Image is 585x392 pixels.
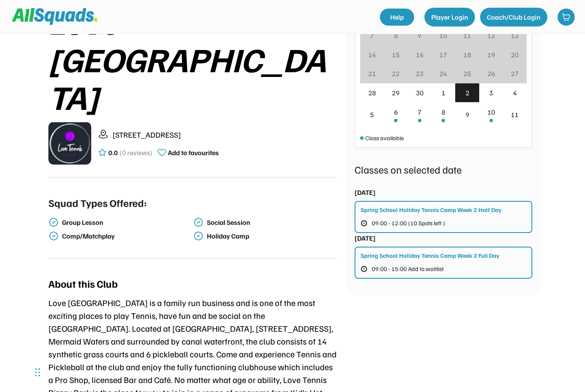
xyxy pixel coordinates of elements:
[355,187,376,197] div: [DATE]
[511,30,519,41] div: 13
[368,88,376,98] div: 28
[487,30,495,41] div: 12
[119,147,152,158] div: (0 reviews)
[511,109,519,120] div: 11
[439,68,447,79] div: 24
[424,8,475,27] button: Player Login
[48,122,91,165] img: LTPP_Logo_REV.jpeg
[361,218,459,229] button: 09:00 - 12:00 (10 Spots left )
[368,50,376,60] div: 14
[355,233,376,243] div: [DATE]
[355,162,532,177] div: Classes on selected date
[416,68,424,79] div: 23
[372,220,445,226] span: 09:00 - 12:00 (10 Spots left )
[370,109,374,120] div: 5
[392,68,400,79] div: 22
[193,231,203,241] img: check-verified-01.svg
[416,88,424,98] div: 30
[62,232,191,240] div: Comp/Matchplay
[489,88,493,98] div: 3
[463,30,471,41] div: 11
[168,147,219,158] div: Add to favourites
[416,50,424,60] div: 16
[487,107,495,117] div: 10
[365,133,404,142] div: Class available
[442,107,445,117] div: 8
[487,68,495,79] div: 26
[392,50,400,60] div: 15
[207,232,336,240] div: Holiday Camp
[466,88,469,98] div: 2
[466,109,469,120] div: 9
[439,30,447,41] div: 10
[12,8,98,24] img: Squad%20Logo.svg
[463,50,471,60] div: 18
[48,276,118,291] div: About this Club
[48,231,59,241] img: check-verified-01.svg
[361,263,459,274] button: 09:00 - 15:00 Add to waitlist
[207,218,336,227] div: Social Session
[62,218,191,227] div: Group Lesson
[480,8,547,27] button: Coach/Club Login
[392,88,400,98] div: 29
[361,251,499,260] div: Spring School Holiday Tennis Camp Week 2 Full Day
[511,68,519,79] div: 27
[48,217,59,227] img: check-verified-01.svg
[394,107,398,117] div: 6
[394,30,398,41] div: 8
[113,129,337,141] div: [STREET_ADDRESS]
[418,30,421,41] div: 9
[361,205,501,214] div: Spring School Holiday Tennis Camp Week 2 Half Day
[511,50,519,60] div: 20
[108,147,118,158] div: 0.0
[48,2,337,115] div: Love [GEOGRAPHIC_DATA]
[370,30,374,41] div: 7
[48,195,147,210] div: Squad Types Offered:
[368,68,376,79] div: 21
[513,88,517,98] div: 4
[487,50,495,60] div: 19
[442,88,445,98] div: 1
[562,13,570,21] img: shopping-cart-01%20%281%29.svg
[463,68,471,79] div: 25
[380,9,414,26] a: Help
[193,217,203,227] img: check-verified-01.svg
[418,107,421,117] div: 7
[439,50,447,60] div: 17
[372,266,444,272] span: 09:00 - 15:00 Add to waitlist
